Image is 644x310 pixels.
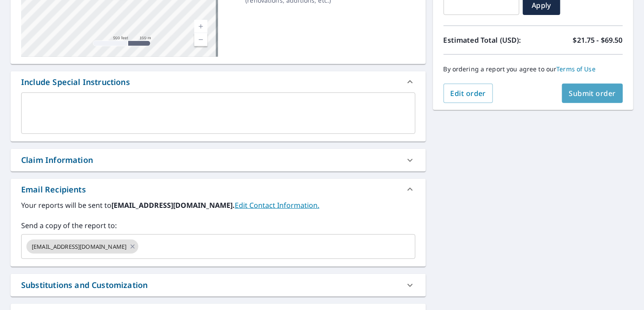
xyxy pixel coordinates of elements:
[569,89,616,98] span: Submit order
[444,35,533,45] p: Estimated Total (USD):
[21,279,148,291] div: Substitutions and Customization
[194,20,207,33] a: Current Level 16, Zoom In
[21,220,415,231] label: Send a copy of the report to:
[444,65,623,73] p: By ordering a report you agree to our
[557,65,596,73] a: Terms of Use
[451,89,486,98] span: Edit order
[26,243,132,251] span: [EMAIL_ADDRESS][DOMAIN_NAME]
[11,179,426,200] div: Email Recipients
[21,76,130,88] div: Include Special Instructions
[235,200,319,210] a: EditContactInfo
[21,200,415,210] label: Your reports will be sent to
[573,35,623,45] p: $21.75 - $69.50
[562,84,623,103] button: Submit order
[11,274,426,296] div: Substitutions and Customization
[444,84,493,103] button: Edit order
[11,71,426,92] div: Include Special Instructions
[21,154,93,166] div: Claim Information
[194,33,207,46] a: Current Level 16, Zoom Out
[530,0,553,10] span: Apply
[21,184,86,196] div: Email Recipients
[26,240,138,254] div: [EMAIL_ADDRESS][DOMAIN_NAME]
[111,200,235,210] b: [EMAIL_ADDRESS][DOMAIN_NAME].
[11,149,426,171] div: Claim Information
